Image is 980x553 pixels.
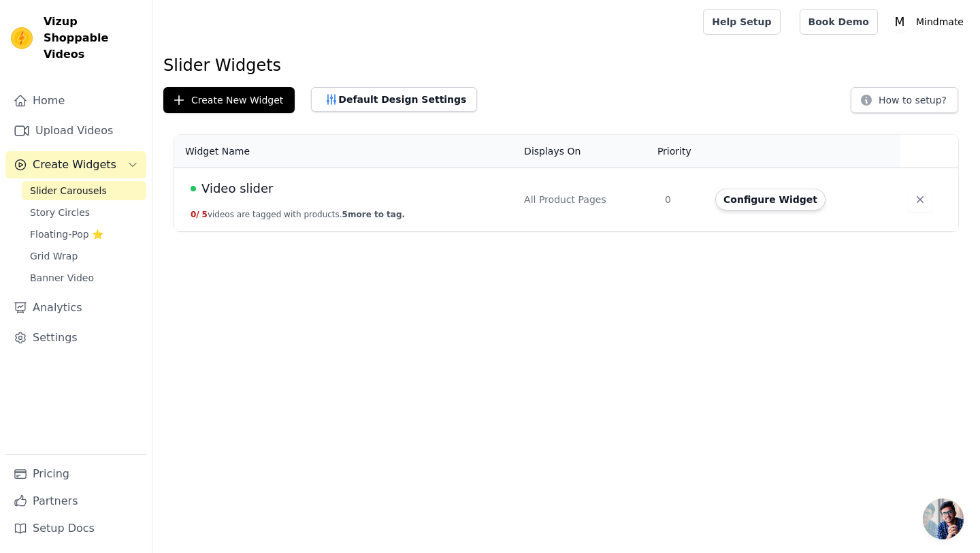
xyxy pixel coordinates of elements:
[524,193,649,206] div: All Product Pages
[22,225,146,244] a: Floating-Pop ⭐
[889,10,969,34] button: M Mindmate
[894,15,904,29] text: M
[22,268,146,287] a: Banner Video
[191,210,199,219] span: 0 /
[174,135,516,168] th: Widget Name
[657,135,707,168] th: Priority
[311,87,477,112] button: Default Design Settings
[5,117,146,144] a: Upload Videos
[851,87,958,113] button: How to setup?
[30,206,90,219] span: Story Circles
[22,181,146,200] a: Slider Carousels
[191,209,405,220] button: 0/ 5videos are tagged with products.5more to tag.
[342,210,405,219] span: 5 more to tag.
[5,515,146,542] a: Setup Docs
[5,87,146,114] a: Home
[30,271,94,285] span: Banner Video
[163,54,969,76] h1: Slider Widgets
[22,247,146,266] a: Grid Wrap
[5,294,146,321] a: Analytics
[5,460,146,488] a: Pricing
[715,189,826,210] button: Configure Widget
[657,168,707,232] td: 0
[11,27,33,49] img: Vizup
[191,186,196,191] span: Live Published
[851,97,958,110] a: How to setup?
[5,151,146,178] button: Create Widgets
[30,184,107,197] span: Slider Carousels
[30,227,103,241] span: Floating-Pop ⭐
[201,179,273,198] span: Video slider
[30,249,78,263] span: Grid Wrap
[516,135,657,168] th: Displays On
[800,9,878,35] a: Book Demo
[923,499,964,539] a: Chat öffnen
[911,10,969,34] p: Mindmate
[703,9,780,35] a: Help Setup
[202,210,208,219] span: 5
[33,157,116,173] span: Create Widgets
[163,87,295,113] button: Create New Widget
[44,14,141,63] span: Vizup Shoppable Videos
[5,488,146,515] a: Partners
[22,203,146,222] a: Story Circles
[5,324,146,351] a: Settings
[908,187,932,212] button: Delete widget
